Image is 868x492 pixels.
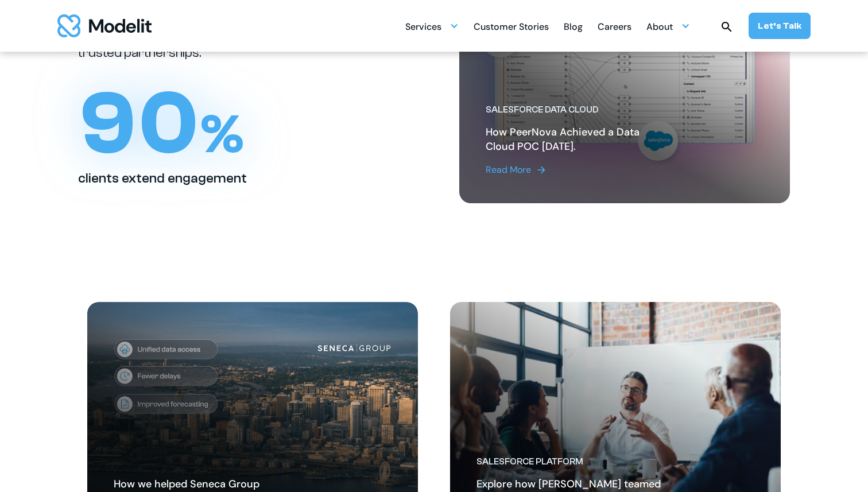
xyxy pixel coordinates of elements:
[486,163,670,177] a: Read More
[646,15,690,37] div: About
[598,17,631,39] div: Careers
[564,15,583,37] a: Blog
[57,14,152,37] a: home
[476,456,661,468] div: Salesforce Platform
[57,14,152,37] img: modelit logo
[536,164,547,176] img: arrow
[758,20,801,32] div: Let’s Talk
[200,103,244,166] span: %
[486,163,531,177] div: Read More
[598,15,631,37] a: Careers
[78,79,244,168] h1: 90
[474,15,549,37] a: Customer Stories
[564,17,583,39] div: Blog
[78,171,247,187] h2: clients extend engagement
[486,104,670,116] div: Salesforce Data Cloud
[486,125,670,154] h2: How PeerNova Achieved a Data Cloud POC [DATE].
[646,17,673,39] div: About
[405,17,441,39] div: Services
[474,17,549,39] div: Customer Stories
[749,13,811,39] a: Let’s Talk
[405,15,459,37] div: Services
